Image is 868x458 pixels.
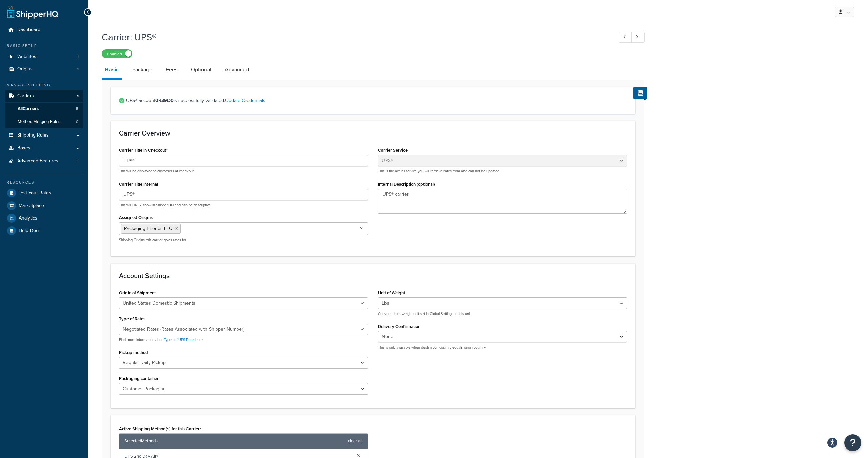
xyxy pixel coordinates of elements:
div: Basic Setup [5,43,83,49]
span: Carriers [17,93,34,99]
span: Shipping Rules [17,132,49,138]
label: Carrier Service [378,148,408,153]
span: Advanced Features [17,158,58,164]
label: Packaging container [119,376,159,381]
a: Package [129,62,156,78]
a: Method Merging Rules0 [5,116,83,128]
a: Websites1 [5,50,83,63]
a: Test Your Rates [5,187,83,199]
div: Manage Shipping [5,82,83,88]
a: Help Docs [5,225,83,237]
span: Method Merging Rules [18,119,60,125]
a: Basic [102,62,122,80]
a: Fees [162,62,181,78]
span: Help Docs [19,228,41,234]
label: Pickup method [119,350,148,355]
p: Converts from weight unit set in Global Settings to this unit [378,311,627,316]
li: Websites [5,50,83,63]
span: Marketplace [19,203,44,209]
span: 5 [76,106,78,112]
span: Test Your Rates [19,190,51,196]
h3: Account Settings [119,272,627,279]
span: All Carriers [18,106,39,112]
a: Next Record [631,32,645,43]
label: Delivery Confirmation [378,324,420,329]
button: Open Resource Center [844,434,861,451]
a: AllCarriers5 [5,103,83,115]
p: This will ONLY show in ShipperHQ and can be descriptive [119,203,368,208]
p: Find more information about here. [119,337,368,342]
p: This will be displayed to customers at checkout [119,169,368,174]
p: This is only available when destination country equals origin country [378,345,627,350]
a: Marketplace [5,200,83,212]
p: Shipping Origins this carrier gives rates for [119,237,368,243]
a: Advanced Features3 [5,155,83,167]
label: Origin of Shipment [119,290,156,295]
span: Boxes [17,145,31,151]
span: Origins [17,66,33,72]
span: 1 [77,66,79,72]
a: clear all [348,436,362,446]
label: Type of Rates [119,316,145,321]
span: UPS® account is successfully validated. [126,96,627,105]
span: Packaging Friends LLC [124,225,172,232]
li: Carriers [5,90,83,128]
a: Analytics [5,212,83,224]
span: Websites [17,54,36,60]
span: 3 [76,158,79,164]
span: Dashboard [17,27,40,33]
label: Active Shipping Method(s) for this Carrier [119,426,201,432]
label: Assigned Origins [119,215,153,220]
a: Origins1 [5,63,83,76]
li: Origins [5,63,83,76]
label: Enabled [102,50,132,58]
button: Show Help Docs [633,87,647,99]
a: Advanced [221,62,252,78]
li: Advanced Features [5,155,83,167]
a: Boxes [5,142,83,154]
a: Types of UPS Rates [164,337,195,342]
a: Dashboard [5,24,83,36]
label: Internal Description (optional) [378,182,435,187]
span: Selected Methods [124,436,344,446]
a: Update Credentials [225,97,265,104]
span: 0 [76,119,78,125]
a: Optional [188,62,215,78]
label: Carrier Title Internal [119,182,158,187]
label: Unit of Weight [378,290,405,295]
strong: 0R39D0 [155,97,174,104]
p: This is the actual service you will retrieve rates from and can not be updated [378,169,627,174]
a: Shipping Rules [5,129,83,142]
li: Method Merging Rules [5,116,83,128]
h1: Carrier: UPS® [102,30,606,44]
a: Previous Record [619,32,632,43]
textarea: UPS® carrier [378,189,627,214]
a: Carriers [5,90,83,102]
span: Analytics [19,215,37,221]
span: 1 [77,54,79,60]
label: Carrier Title in Checkout [119,148,168,153]
div: Resources [5,180,83,185]
h3: Carrier Overview [119,129,627,137]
